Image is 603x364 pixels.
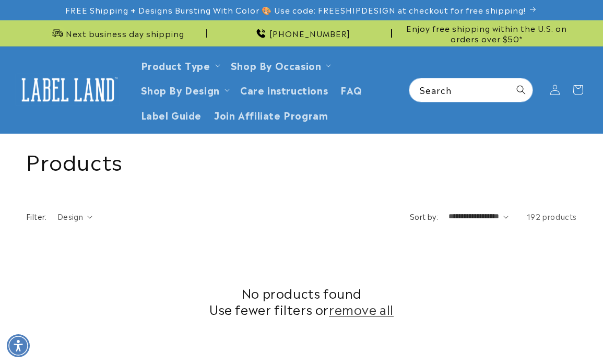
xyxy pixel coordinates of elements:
iframe: Gorgias Floating Chat [384,315,593,354]
span: Label Guide [141,109,202,121]
div: Announcement [26,20,207,46]
span: Design [57,211,83,221]
div: Accessibility Menu [7,334,30,357]
summary: Shop By Design [135,77,234,102]
a: FAQ [334,77,369,102]
span: FREE Shipping + Designs Bursting With Color 🎨 Use code: FREESHIPDESIGN at checkout for free shipp... [65,5,526,15]
h2: No products found Use fewer filters or [26,285,577,317]
span: [PHONE_NUMBER] [269,28,350,39]
img: Label Land [16,74,120,106]
a: Product Type [141,58,210,72]
summary: Design (0 selected) [57,211,92,222]
a: remove all [329,301,394,317]
div: Announcement [396,20,577,46]
span: Care instructions [240,84,328,96]
span: FAQ [340,84,362,96]
label: Sort by: [410,211,438,221]
span: Next business day shipping [66,28,184,39]
summary: Product Type [135,53,224,77]
summary: Shop By Occasion [224,53,336,77]
a: Join Affiliate Program [208,102,334,127]
span: Shop By Occasion [231,59,322,71]
a: Shop By Design [141,83,220,97]
span: Join Affiliate Program [214,109,328,121]
a: Label Land [12,69,124,110]
h1: Products [26,147,577,174]
a: Care instructions [234,77,334,102]
button: Search [510,78,533,101]
span: Enjoy free shipping within the U.S. on orders over $50* [396,23,577,43]
h2: Filter: [26,211,47,222]
a: Label Guide [135,102,208,127]
div: Announcement [211,20,392,46]
span: 192 products [527,211,577,221]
